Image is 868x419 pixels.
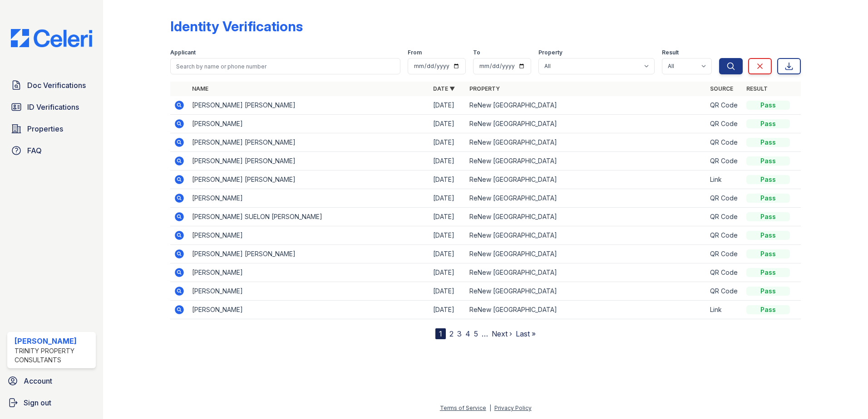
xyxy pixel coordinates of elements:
a: 3 [457,329,462,338]
a: Date ▼ [433,85,455,92]
td: [DATE] [429,133,466,152]
div: Pass [746,268,790,277]
td: [PERSON_NAME] [PERSON_NAME] [188,152,429,171]
a: Terms of Service [440,404,486,411]
a: Property [469,85,500,92]
td: QR Code [706,96,743,115]
div: Pass [746,175,790,184]
td: [DATE] [429,245,466,263]
td: QR Code [706,282,743,301]
td: QR Code [706,208,743,226]
td: ReNew [GEOGRAPHIC_DATA] [466,208,707,226]
span: Doc Verifications [27,80,86,91]
div: Pass [746,138,790,147]
a: 5 [474,329,478,338]
td: ReNew [GEOGRAPHIC_DATA] [466,282,707,301]
td: [DATE] [429,96,466,115]
td: [PERSON_NAME] [PERSON_NAME] [188,96,429,115]
td: ReNew [GEOGRAPHIC_DATA] [466,301,707,319]
div: Pass [746,287,790,296]
td: ReNew [GEOGRAPHIC_DATA] [466,245,707,263]
td: [DATE] [429,282,466,301]
td: [PERSON_NAME] [188,301,429,319]
td: Link [706,171,743,189]
td: ReNew [GEOGRAPHIC_DATA] [466,133,707,152]
a: Source [710,85,733,92]
a: Account [4,372,99,390]
td: [PERSON_NAME] [188,226,429,245]
span: FAQ [27,145,42,156]
td: [PERSON_NAME] [PERSON_NAME] [188,171,429,189]
div: 1 [435,328,446,339]
span: … [482,328,488,339]
td: ReNew [GEOGRAPHIC_DATA] [466,152,707,171]
span: Account [24,375,52,386]
a: FAQ [7,141,96,160]
label: To [473,49,480,56]
span: ID Verifications [27,102,79,112]
td: [PERSON_NAME] SUELON [PERSON_NAME] [188,208,429,226]
a: Privacy Policy [494,404,532,411]
a: Result [746,85,768,92]
label: Applicant [170,49,196,56]
td: QR Code [706,115,743,133]
div: Pass [746,119,790,128]
a: Properties [7,120,96,138]
td: [PERSON_NAME] [188,263,429,282]
td: [DATE] [429,208,466,226]
div: Pass [746,305,790,314]
td: ReNew [GEOGRAPHIC_DATA] [466,171,707,189]
a: Last » [516,329,536,338]
span: Properties [27,123,63,134]
div: Pass [746,194,790,203]
div: | [489,404,491,411]
a: ID Verifications [7,98,96,116]
td: [DATE] [429,115,466,133]
label: Result [662,49,679,56]
td: QR Code [706,245,743,263]
td: ReNew [GEOGRAPHIC_DATA] [466,189,707,208]
span: Sign out [24,397,51,408]
td: [DATE] [429,301,466,319]
div: Pass [746,212,790,221]
td: QR Code [706,189,743,208]
td: [PERSON_NAME] [PERSON_NAME] [188,245,429,263]
a: 4 [465,329,470,338]
a: Name [192,85,208,92]
td: [DATE] [429,226,466,245]
div: Pass [746,231,790,240]
td: ReNew [GEOGRAPHIC_DATA] [466,226,707,245]
td: QR Code [706,263,743,282]
td: ReNew [GEOGRAPHIC_DATA] [466,115,707,133]
input: Search by name or phone number [170,58,400,74]
a: Sign out [4,394,99,412]
a: 2 [449,329,454,338]
div: [PERSON_NAME] [15,336,92,346]
img: CE_Logo_Blue-a8612792a0a2168367f1c8372b55b34899dd931a85d93a1a3d3e32e68fde9ad4.png [4,29,99,47]
div: Pass [746,101,790,110]
td: Link [706,301,743,319]
label: From [408,49,422,56]
div: Pass [746,249,790,258]
td: ReNew [GEOGRAPHIC_DATA] [466,96,707,115]
td: [DATE] [429,263,466,282]
td: QR Code [706,226,743,245]
td: ReNew [GEOGRAPHIC_DATA] [466,263,707,282]
td: [DATE] [429,171,466,189]
div: Identity Verifications [170,18,303,34]
td: QR Code [706,152,743,171]
div: Pass [746,156,790,166]
a: Doc Verifications [7,76,96,94]
td: [PERSON_NAME] [188,189,429,208]
td: [DATE] [429,152,466,171]
td: [PERSON_NAME] [188,282,429,301]
label: Property [538,49,562,56]
td: QR Code [706,133,743,152]
div: Trinity Property Consultants [15,346,92,365]
td: [DATE] [429,189,466,208]
td: [PERSON_NAME] [PERSON_NAME] [188,133,429,152]
td: [PERSON_NAME] [188,115,429,133]
a: Next › [492,329,512,338]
